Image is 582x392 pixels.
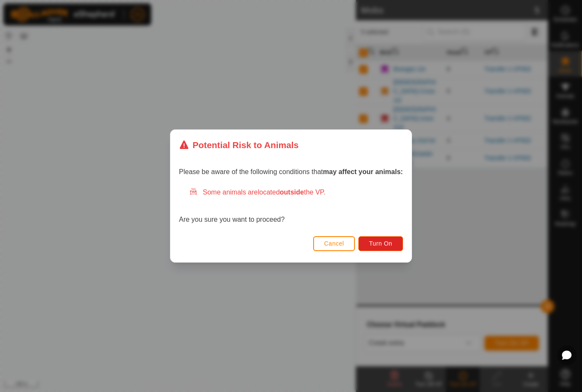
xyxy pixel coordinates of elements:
[369,240,392,247] span: Turn On
[359,236,403,251] button: Turn On
[258,189,326,196] span: located the VP.
[324,240,344,247] span: Cancel
[313,236,355,251] button: Cancel
[179,138,299,152] div: Potential Risk to Animals
[179,168,403,175] span: Please be aware of the following conditions that
[280,189,304,196] strong: outside
[179,187,403,225] div: Are you sure you want to proceed?
[323,168,403,175] strong: may affect your animals:
[189,187,403,197] div: Some animals are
